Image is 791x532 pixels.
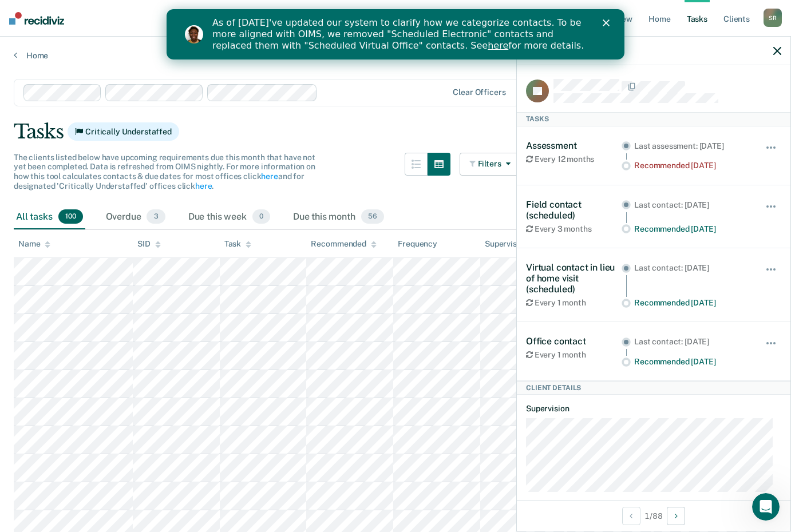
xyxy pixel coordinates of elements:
[14,50,777,61] a: Home
[526,154,622,164] div: Every 12 months
[9,12,64,25] img: Recidiviz
[58,209,83,224] span: 100
[398,239,437,249] div: Frequency
[252,209,270,224] span: 0
[517,112,790,126] div: Tasks
[526,404,781,414] dt: Supervision
[526,199,622,221] div: Field contact (scheduled)
[361,209,384,224] span: 56
[14,120,777,144] div: Tasks
[14,153,315,190] span: The clients listed below have upcoming requirements due this month that have not yet been complet...
[460,153,520,176] button: Filters
[311,239,376,249] div: Recommended
[667,507,685,525] button: Next Client
[14,205,85,230] div: All tasks
[167,9,624,59] iframe: Intercom live chat banner
[634,200,749,210] div: Last contact: [DATE]
[526,336,622,347] div: Office contact
[526,224,622,234] div: Every 3 months
[186,205,272,230] div: Due this week
[453,88,505,97] div: Clear officers
[634,161,749,170] div: Recommended [DATE]
[634,357,749,367] div: Recommended [DATE]
[321,31,342,42] a: here
[634,224,749,234] div: Recommended [DATE]
[261,172,278,181] a: here
[526,262,622,295] div: Virtual contact in lieu of home visit (scheduled)
[104,205,168,230] div: Overdue
[634,337,749,347] div: Last contact: [DATE]
[526,140,622,151] div: Assessment
[634,298,749,308] div: Recommended [DATE]
[752,493,780,521] iframe: Intercom live chat
[526,298,622,308] div: Every 1 month
[764,9,782,27] div: S R
[517,381,790,395] div: Client Details
[195,181,212,190] a: here
[137,239,161,249] div: SID
[526,350,622,360] div: Every 1 month
[485,239,560,249] div: Supervision Level
[147,209,165,224] span: 3
[634,141,749,151] div: Last assessment: [DATE]
[291,205,386,230] div: Due this month
[517,501,790,531] div: 1 / 88
[622,507,640,525] button: Previous Client
[634,263,749,273] div: Last contact: [DATE]
[68,122,179,141] span: Critically Understaffed
[436,10,448,17] div: Close
[224,239,251,249] div: Task
[18,239,50,249] div: Name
